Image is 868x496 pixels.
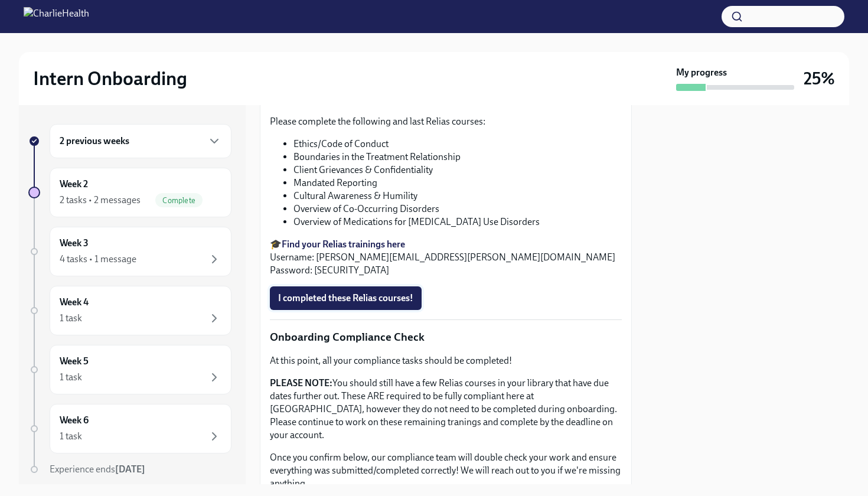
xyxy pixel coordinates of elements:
p: You should still have a few Relias courses in your library that have due dates further out. These... [270,377,622,442]
p: Please complete the following and last Relias courses: [270,115,622,128]
li: Cultural Awareness & Humility [293,190,622,203]
div: 1 task [60,312,82,325]
a: Find your Relias trainings here [282,239,405,250]
p: Once you confirm below, our compliance team will double check your work and ensure everything was... [270,451,622,490]
a: Week 61 task [28,404,231,453]
strong: PLEASE NOTE: [270,377,332,389]
a: Week 41 task [28,286,231,335]
strong: [DATE] [115,464,145,475]
h6: 2 previous weeks [60,135,129,148]
button: I completed these Relias courses! [270,286,422,310]
p: 🎓 Username: [PERSON_NAME][EMAIL_ADDRESS][PERSON_NAME][DOMAIN_NAME] Password: [SECURITY_DATA] [270,238,622,277]
a: Week 51 task [28,345,231,394]
strong: My progress [676,66,727,79]
div: 1 task [60,430,82,443]
p: At this point, all your compliance tasks should be completed! [270,354,622,367]
h6: Week 6 [60,414,89,427]
li: Boundaries in the Treatment Relationship [293,151,622,164]
div: 2 previous weeks [50,124,231,158]
h6: Week 4 [60,296,89,309]
span: Experience ends [50,464,145,475]
h6: Week 2 [60,178,88,191]
a: Week 22 tasks • 2 messagesComplete [28,168,231,217]
div: 4 tasks • 1 message [60,253,136,266]
div: 1 task [60,371,82,384]
span: I completed these Relias courses! [278,292,413,304]
li: Client Grievances & Confidentiality [293,164,622,177]
p: Onboarding Compliance Check [270,329,622,345]
li: Overview of Medications for [MEDICAL_DATA] Use Disorders [293,216,622,229]
h2: Intern Onboarding [33,67,187,90]
li: Ethics/Code of Conduct [293,138,622,151]
span: Complete [155,196,203,205]
h3: 25% [804,68,835,89]
h6: Week 3 [60,237,89,250]
h6: Week 5 [60,355,89,368]
li: Overview of Co-Occurring Disorders [293,203,622,216]
a: Week 34 tasks • 1 message [28,227,231,276]
img: CharlieHealth [24,7,89,26]
li: Mandated Reporting [293,177,622,190]
div: 2 tasks • 2 messages [60,194,141,207]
